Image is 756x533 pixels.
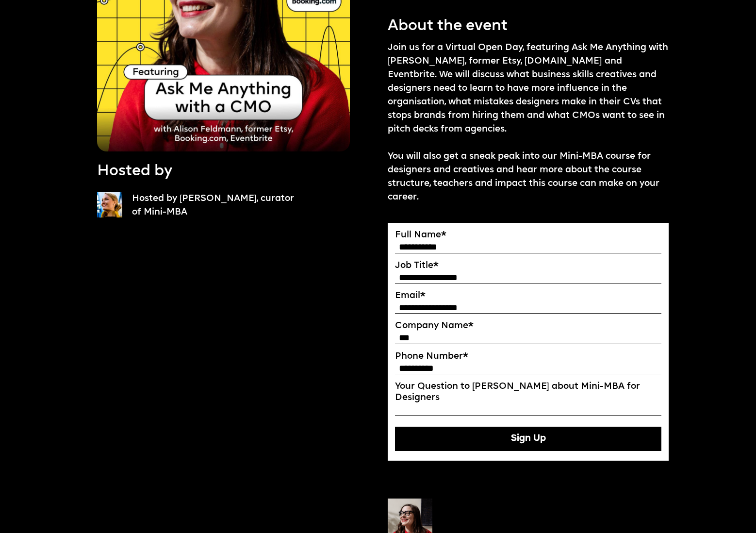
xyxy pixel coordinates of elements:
p: About the event [388,16,508,37]
p: Join us for a Virtual Open Day, featuring Ask Me Anything with [PERSON_NAME], former Etsy, [DOMAI... [388,41,669,205]
label: Full Name [395,230,661,241]
label: Email [395,291,661,301]
label: Your Question to [PERSON_NAME] about Mini-MBA for Designers [395,382,661,403]
button: Sign Up [395,427,661,451]
label: Phone Number [395,351,661,362]
label: Job Title [395,261,661,271]
p: Hosted by [97,161,172,183]
p: Hosted by [PERSON_NAME], curator of Mini-MBA [132,192,304,219]
label: Company Name [395,321,661,332]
